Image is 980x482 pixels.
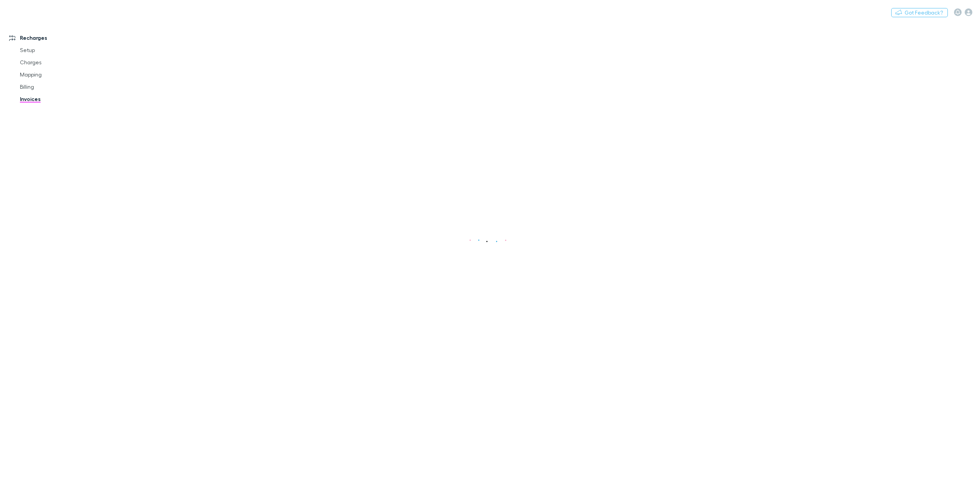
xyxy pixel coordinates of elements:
button: Got Feedback? [891,8,948,17]
a: Mapping [12,68,109,81]
a: Setup [12,44,109,56]
a: Billing [12,81,109,93]
a: Invoices [12,93,109,105]
a: Charges [12,56,109,68]
a: Recharges [2,32,109,44]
